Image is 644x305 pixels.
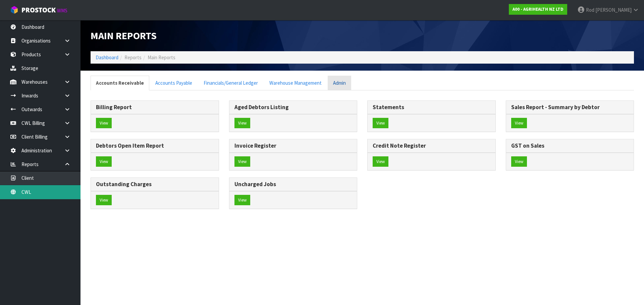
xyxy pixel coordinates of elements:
h3: Invoice Register [234,143,352,149]
a: Admin [328,76,351,90]
button: View [234,195,250,206]
button: View [373,118,388,129]
h3: Aged Debtors Listing [234,104,352,110]
a: Dashboard [96,54,118,61]
a: Accounts Receivable [91,76,149,90]
button: View [511,156,527,167]
h3: Credit Note Register [373,143,490,149]
button: View [511,118,527,129]
span: [PERSON_NAME] [595,7,632,13]
button: View [96,156,112,167]
h3: Statements [373,104,490,110]
span: Main Reports [91,29,157,42]
button: View [234,118,250,129]
h3: Outstanding Charges [96,181,214,187]
a: View [96,118,112,129]
span: Rod [586,7,594,13]
span: Main Reports [148,54,175,61]
small: WMS [57,7,67,14]
h3: Uncharged Jobs [234,181,352,187]
a: A00 - AGRIHEALTH NZ LTD [509,4,567,15]
a: Accounts Payable [150,76,198,90]
a: Warehouse Management [264,76,327,90]
a: Financials/General Ledger [198,76,263,90]
button: View [234,156,250,167]
h3: Debtors Open Item Report [96,143,214,149]
strong: A00 - AGRIHEALTH NZ LTD [513,6,563,12]
button: View [373,156,388,167]
h3: Billing Report [96,104,214,110]
img: cube-alt.png [10,6,18,14]
span: Reports [124,54,142,61]
span: ProStock [21,6,56,14]
button: View [96,195,112,206]
h3: GST on Sales [511,143,629,149]
h3: Sales Report - Summary by Debtor [511,104,629,110]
